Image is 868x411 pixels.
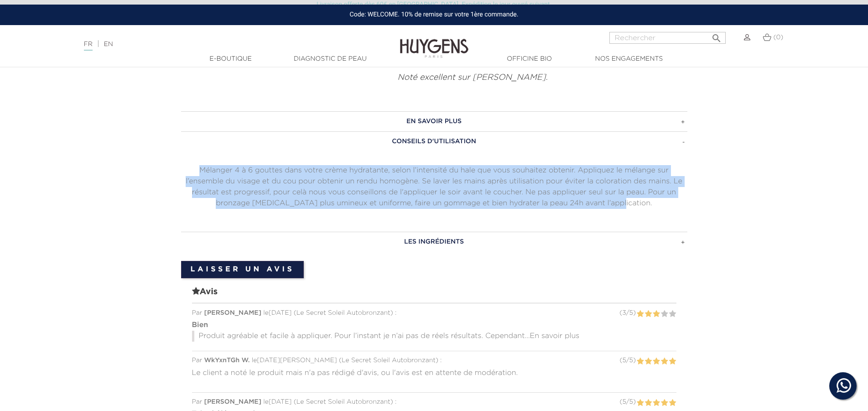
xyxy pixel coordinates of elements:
a: Diagnostic de peau [285,54,376,64]
label: 2 [645,308,652,320]
p: Mélanger 4 à 6 gouttes dans votre crème hydratante, selon l’intensité du hale que vous souhaitez ... [181,165,687,209]
label: 3 [652,397,660,409]
span: En savoir plus [530,333,580,340]
label: 5 [669,397,676,409]
span: Le Secret Soleil Autobronzant [296,399,390,405]
label: 4 [660,356,668,367]
span: (0) [773,34,783,41]
span: Le Secret Soleil Autobronzant [342,357,436,364]
label: 4 [660,397,668,409]
img: Huygens [400,24,468,59]
span: [PERSON_NAME] [204,399,262,405]
span: 5 [622,357,626,364]
strong: Bien [192,322,208,329]
div: ( / ) [619,356,635,365]
label: 3 [652,356,660,367]
span: 5 [629,357,633,364]
a: Nos engagements [583,54,675,64]
label: 1 [636,308,644,320]
label: 1 [636,397,644,409]
label: 1 [636,356,644,367]
button:  [708,29,725,42]
a: LES INGRÉDIENTS [181,232,687,252]
label: 4 [660,308,668,320]
span: Le Secret Soleil Autobronzant [296,310,390,316]
span: 5 [622,399,626,405]
span: Avis [192,286,676,304]
a: E-Boutique [185,54,276,64]
div: ( / ) [619,308,636,318]
label: 5 [669,308,676,320]
i:  [711,30,722,41]
label: 2 [645,397,652,409]
div: Par le [DATE] ( ) : [192,397,676,407]
a: CONSEILS D'UTILISATION [181,131,687,151]
span: [PERSON_NAME] [204,310,262,316]
div: Par le [DATE] ( ) : [192,308,676,318]
span: 5 [629,310,633,316]
label: 5 [669,356,676,367]
span: WkYxnTGh W. [204,357,250,364]
a: Officine Bio [484,54,575,64]
div: Le client a noté le produit mais n'a pas rédigé d'avis, ou l'avis est en attente de modération. [192,365,676,385]
span: 3 [622,310,626,316]
label: 3 [652,308,660,320]
span: 5 [629,399,633,405]
div: | [79,39,355,50]
a: EN SAVOIR PLUS [181,111,687,131]
div: Par le [DATE][PERSON_NAME] ( ) : [192,356,676,365]
label: 2 [645,356,652,367]
p: Produit agréable et facile à appliquer. Pour l’instant je n’ai pas de réels résultats. Cependant... [192,331,676,342]
a: FR [84,41,93,51]
a: Laisser un avis [181,261,304,278]
a: EN [104,41,113,47]
div: ( / ) [619,397,635,407]
em: Noté excellent sur [PERSON_NAME]. [398,73,548,82]
input: Rechercher [609,32,726,44]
